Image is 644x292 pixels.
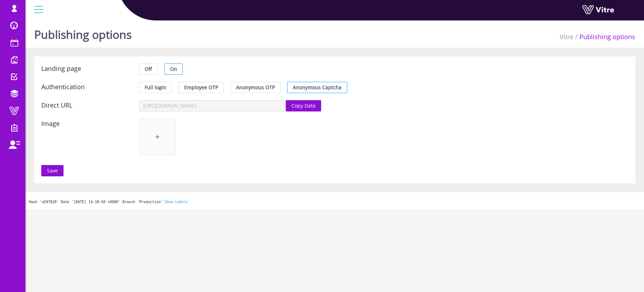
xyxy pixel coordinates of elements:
span: Full login [145,84,166,91]
div: Authentication [41,82,139,93]
a: Show Labels [164,200,188,204]
span: Off [145,66,152,72]
a: Vitre [560,32,573,41]
div: Landing page [41,63,139,75]
h1: Publishing options [34,18,132,48]
span: Hash 'a597828' Date '[DATE] 14:18:50 +0000' Branch 'Production' [29,200,163,204]
li: Publishing options [573,32,635,42]
button: Save [41,165,64,176]
span: Employee OTP [184,84,218,91]
button: Copy Data [286,100,321,111]
span: Anonymous OTP [236,84,275,91]
span: On [170,66,177,72]
span: Save [47,167,58,175]
span: plus [155,134,160,139]
div: Direct URL [41,100,139,111]
div: Image [41,118,139,158]
span: Anonymous Captcha [293,84,342,91]
span: Copy Data [291,102,315,110]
